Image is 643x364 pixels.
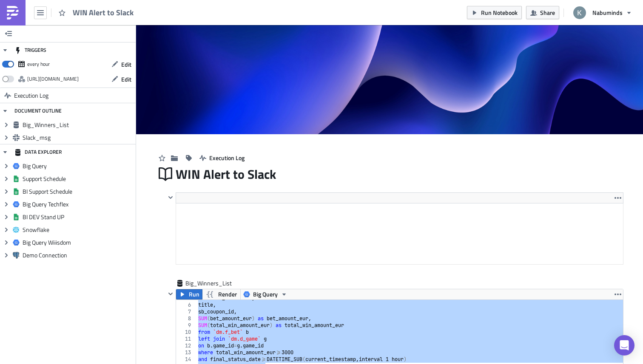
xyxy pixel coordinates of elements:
button: Render [202,289,241,299]
span: Share [540,8,555,17]
span: Render [218,289,237,299]
iframe: Rich Text Area [176,203,623,264]
button: Edit [107,58,136,71]
span: Execution Log [14,88,48,103]
div: 11 [176,336,196,342]
div: 10 [176,329,196,336]
span: Run [189,289,199,299]
span: Big Query Wiiisdom [23,239,134,246]
div: 8 [176,315,196,322]
span: Big Query [23,162,134,170]
span: Edit [121,75,131,84]
button: Edit [107,73,136,86]
span: Big_Winners_List [185,279,233,288]
span: Run Notebook [481,8,518,17]
span: BI Support Schedule [23,188,134,195]
span: Nabuminds [592,8,623,17]
button: Big Query [240,289,290,299]
span: Big Query Techflex [23,200,134,208]
div: 6 [176,302,196,308]
div: TRIGGERS [14,42,46,58]
span: Execution Log [209,153,245,162]
div: 7 [176,308,196,315]
div: 9 [176,322,196,329]
button: Nabuminds [568,3,637,22]
button: Execution Log [195,151,249,164]
div: DATA EXPLORER [14,144,62,160]
div: 13 [176,349,196,356]
button: Share [526,6,559,19]
div: every hour [27,58,50,71]
span: Big Query [253,289,278,299]
span: Big_Winners_List [23,121,134,129]
div: 14 [176,356,196,363]
span: Slack_msg [23,134,134,141]
img: Cover Image [136,25,643,134]
span: WIN Alert to Slack [176,166,277,182]
div: DOCUMENT OUTLINE [14,103,62,119]
img: PushMetrics [6,6,20,20]
button: Hide content [165,289,176,299]
span: WIN Alert to Slack [73,8,134,17]
button: Run Notebook [467,6,522,19]
button: Run [176,289,202,299]
button: Hide content [165,192,176,203]
img: Avatar [572,6,587,20]
span: Edit [121,60,131,69]
div: 12 [176,342,196,349]
span: Support Schedule [23,175,134,183]
span: BI DEV Stand UP [23,213,134,221]
div: Open Intercom Messenger [614,335,634,356]
span: Demo Connection [23,251,134,259]
span: Snowflake [23,226,134,234]
div: https://pushmetrics.io/api/v1/report/8ArXgkkoN5/webhook?token=5db4aa3041a646fb9d61b559db1d24be [27,73,79,85]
